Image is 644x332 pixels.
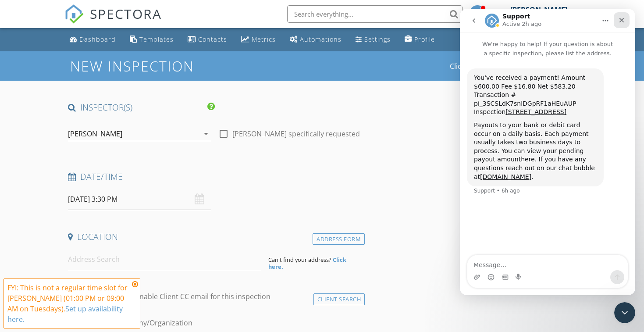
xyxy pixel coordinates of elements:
[126,32,177,48] a: Templates
[614,302,635,323] iframe: Intercom live chat
[64,4,84,24] img: The Best Home Inspection Software - Spectora
[70,58,264,74] h1: New Inspection
[268,256,331,264] span: Can't find your address?
[232,129,360,138] label: [PERSON_NAME] specifically requested
[201,129,211,139] i: arrow_drop_down
[313,293,365,305] div: Client Search
[68,130,122,138] div: [PERSON_NAME]
[64,12,162,30] a: SPECTORA
[90,4,162,23] span: SPECTORA
[198,35,227,43] div: Contacts
[184,32,231,48] a: Contacts
[139,35,174,43] div: Templates
[364,35,391,43] div: Settings
[68,249,261,270] input: Address Search
[268,256,346,271] strong: Click here.
[401,32,438,48] a: Company Profile
[286,32,345,48] a: Automations (Basic)
[450,63,574,70] a: Click here to use the New Order Form
[68,189,211,210] input: Select date
[287,5,463,23] input: Search everything...
[238,32,279,48] a: Metrics
[460,9,635,295] iframe: Intercom live chat
[352,32,394,48] a: Settings
[252,35,276,43] div: Metrics
[7,282,129,325] div: FYI: This is not a regular time slot for [PERSON_NAME] (01:00 PM or 09:00 AM on Tuesdays).
[135,292,270,301] label: Enable Client CC email for this inspection
[68,231,362,243] h4: Location
[414,35,435,43] div: Profile
[510,5,567,14] div: [PERSON_NAME]
[68,102,215,113] h4: INSPECTOR(S)
[313,233,365,245] div: Address Form
[7,304,123,324] a: Set up availability here.
[300,35,342,43] div: Automations
[79,35,116,43] div: Dashboard
[66,32,119,48] a: Dashboard
[68,171,362,182] h4: Date/Time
